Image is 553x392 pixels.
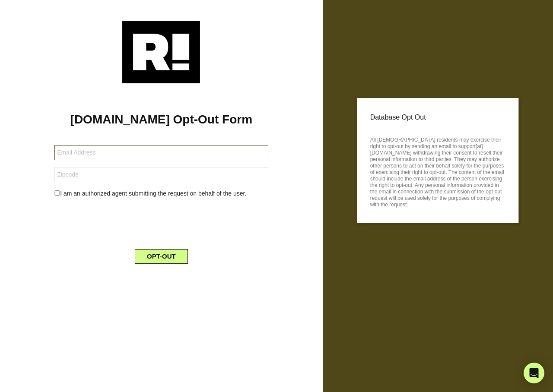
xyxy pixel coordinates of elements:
div: I am an authorized agent submitting the request on behalf of the user. [48,189,274,198]
p: All [DEMOGRAPHIC_DATA] residents may exercise their right to opt-out by sending an email to suppo... [370,134,505,208]
input: Email Address [54,145,268,160]
img: Retention.com [122,21,200,83]
h1: [DOMAIN_NAME] Opt-Out Form [13,112,310,127]
p: Database Opt Out [370,111,505,124]
div: Open Intercom Messenger [524,363,544,383]
button: OPT-OUT [135,249,188,264]
iframe: reCAPTCHA [95,205,227,239]
input: Zipcode [54,167,268,182]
